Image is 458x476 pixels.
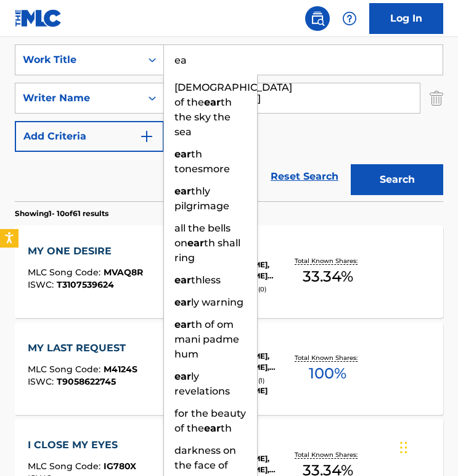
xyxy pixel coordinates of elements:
span: MLC Song Code : [28,364,104,375]
p: Total Known Shares: [295,450,361,459]
strong: ear [174,148,191,160]
strong: ear [174,274,191,286]
iframe: Chat Widget [396,417,458,476]
span: thless [191,274,221,286]
div: MY LAST REQUEST [28,341,137,356]
span: all the bells on [174,222,231,249]
span: 33.34 % [303,265,353,288]
button: Add Criteria [15,121,164,152]
strong: ear [174,370,191,382]
span: MLC Song Code : [28,461,104,472]
span: th [221,422,232,434]
span: 100 % [309,362,346,385]
div: Drag [400,429,407,466]
a: MY LAST REQUESTMLC Song Code:M4124SISWC:T9058622745Writers (3)[PERSON_NAME], [PERSON_NAME], [PERS... [15,322,443,415]
div: Work Title [23,52,134,67]
p: Total Known Shares: [295,353,361,362]
a: Public Search [305,6,330,31]
span: th the sky the sea [174,96,232,138]
strong: ear [174,319,191,330]
strong: ear [204,96,221,108]
span: ly warning [191,296,243,308]
strong: ear [174,185,191,197]
div: I CLOSE MY EYES [28,438,136,453]
span: IG780X [104,461,136,472]
strong: ear [187,237,204,249]
strong: ear [204,422,221,434]
img: search [310,11,325,26]
span: MVAQ8R [104,267,143,278]
a: Reset Search [264,163,345,190]
button: Search [351,164,443,195]
div: MY ONE DESIRE [28,244,143,259]
span: ISWC : [28,279,57,290]
span: ISWC : [28,376,57,387]
img: help [342,11,357,26]
p: Showing 1 - 10 of 61 results [15,208,108,219]
span: T9058622745 [57,376,116,387]
a: Log In [369,3,443,34]
span: for the beauty of the [174,407,246,434]
img: 9d2ae6d4665cec9f34b9.svg [139,129,154,144]
div: Help [337,6,362,31]
p: Total Known Shares: [295,256,361,265]
span: th shall ring [174,237,240,264]
span: [DEMOGRAPHIC_DATA] of the [174,81,292,108]
span: MLC Song Code : [28,267,104,278]
span: thly pilgrimage [174,185,229,212]
span: M4124S [104,364,137,375]
strong: ear [174,296,191,308]
img: MLC Logo [15,9,62,27]
a: MY ONE DESIREMLC Song Code:MVAQ8RISWC:T3107539624Writers (3)[PERSON_NAME], [PERSON_NAME] [PERSON_... [15,225,443,318]
img: Delete Criterion [430,83,443,114]
form: Search Form [15,44,443,201]
span: th of om mani padme hum [174,319,239,360]
div: Writer Name [23,91,134,106]
span: T3107539624 [57,279,114,290]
